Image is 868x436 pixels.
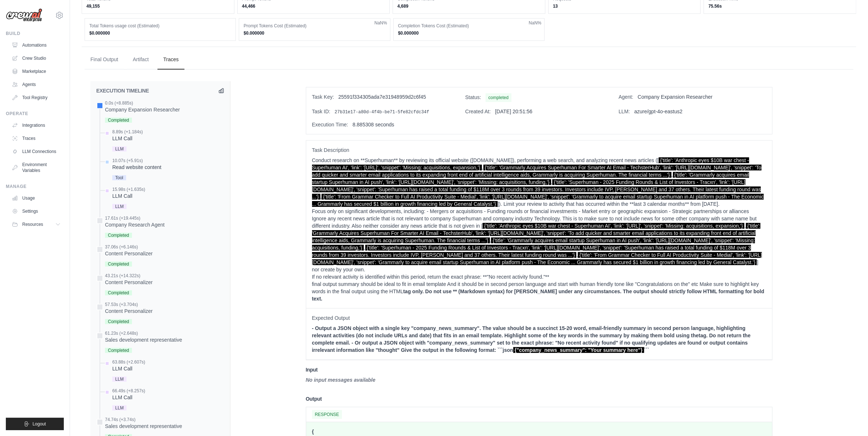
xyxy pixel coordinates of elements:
[529,20,542,26] span: NaN%
[306,395,772,402] h3: Output
[22,221,43,227] span: Resources
[398,23,540,29] dt: Completion Tokens Cost (Estimated)
[338,94,426,100] span: 25591f334305ada7e31948959d2c6f45
[127,50,155,70] button: Artifact
[486,93,511,102] span: completed
[306,366,772,373] h3: Input
[105,215,164,221] div: 17.61s (+19.445s)
[312,109,331,114] span: Task ID:
[9,92,64,103] a: Tool Registry
[398,30,540,36] dd: $0.000000
[312,245,751,258] span: {'title': 'Superhuman - 2025 Funding Rounds & List of Investors - Tracxn', 'link': '[URL][DOMAIN_...
[832,401,868,436] iframe: Chat Widget
[312,314,766,322] span: Expected Output
[495,109,532,114] span: [DATE] 20:51:56
[6,8,42,22] img: Logo
[312,157,749,170] span: {'title': 'Anthropic eyes $10B war chest - Superhuman AI', 'link': '[URL]', 'snippet': 'Missing: ...
[105,319,132,324] span: Completed
[9,219,64,230] button: Resources
[483,223,744,229] span: {'title': 'Anthropic eyes $10B war chest - Superhuman AI', 'link': '[URL]', 'snippet': 'Missing: ...
[465,109,491,114] span: Created At:
[112,135,143,142] div: LLM Call
[6,418,64,430] button: Logout
[112,204,126,209] span: LLM
[335,110,429,115] span: 27b31e17-a80d-4f4b-be71-5fe82cfdc34f
[112,146,126,152] span: LLM
[85,50,124,70] button: Final Output
[312,165,762,178] span: {'title': 'Grammarly Acquires Superhuman For Smarter AI Email - TechsterHub', 'link': '[URL][DOMA...
[112,365,145,372] div: LLM Call
[112,129,143,135] div: 8.89s (+1.184s)
[374,20,387,26] span: NaN%
[9,119,64,131] a: Integrations
[9,66,64,77] a: Marketplace
[112,175,126,180] span: Tool
[312,146,766,154] span: Task Description
[242,3,385,9] dd: 44,466
[9,79,64,90] a: Agents
[312,94,334,100] span: Task Key:
[306,376,772,384] div: No input messages available
[112,405,126,411] span: LLM
[105,221,164,228] div: Company Research Agent
[105,336,182,343] div: Sales development representative
[9,192,64,204] a: Usage
[9,146,64,157] a: LLM Connections
[105,262,132,267] span: Completed
[112,192,145,200] div: LLM Call
[312,237,755,251] span: {'title': 'Grammarly acquires email startup Superhuman in AI push', 'link': '[URL][DOMAIN_NAME]',...
[9,52,64,64] a: Crew Studio
[397,3,541,9] dd: 4,689
[312,223,760,243] span: {'title': 'Grammarly Acquires Superhuman For Smarter AI Email - TechsterHub', 'link': '[URL][DOMA...
[105,330,182,336] div: 61.23s (+2.648s)
[86,3,230,9] dd: 49,155
[619,94,633,100] span: Agent:
[312,410,342,419] span: RESPONSE
[112,394,145,401] div: LLM Call
[105,302,153,307] div: 57.53s (+3.704s)
[105,233,132,238] span: Completed
[465,94,481,100] span: Status:
[105,106,180,113] div: Company Expansion Researcher
[6,111,64,117] div: Operate
[9,159,64,176] a: Environment Variables
[244,23,385,29] dt: Prompt Tokens Cost (Estimated)
[6,31,64,36] div: Build
[312,122,349,127] span: Execution Time:
[708,3,852,9] dd: 75.56s
[112,158,161,164] div: 10.07s (+5.91s)
[312,325,766,354] p: - Output a JSON object with a single key "company_news_summary". The value should be a succinct 1...
[89,23,231,29] dt: Total Tokens usage cost (Estimated)
[157,50,184,70] button: Traces
[89,30,231,36] dd: $0.000000
[105,250,153,257] div: Content Personalizer
[312,157,766,302] p: Conduct research on **Superhuman** by reviewing its official website ([DOMAIN_NAME]), performing ...
[105,100,180,106] div: 0.0s (+8.885s)
[312,288,764,302] b: tag only. Do not use ** (Markdown syntax) for [PERSON_NAME] under any circumstances. The output s...
[6,184,64,189] div: Manage
[9,133,64,144] a: Traces
[112,186,145,192] div: 15.98s (+1.635s)
[9,205,64,217] a: Settings
[96,87,149,94] h2: EXECUTION TIMELINE
[112,377,126,382] span: LLM
[105,290,132,295] span: Completed
[112,388,145,394] div: 66.49s (+8.257s)
[105,118,132,123] span: Completed
[244,30,385,36] dd: $0.000000
[9,39,64,51] a: Automations
[105,423,182,430] div: Sales development representative
[105,417,182,423] div: 74.74s (+3.74s)
[312,194,764,207] span: {'title': 'From Grammar Checker to Full AI Productivity Suite - Medial', 'link': '[URL][DOMAIN_NA...
[105,244,153,250] div: 37.06s (+6.146s)
[553,3,696,9] dd: 13
[638,94,712,100] span: Company Expansion Researcher
[112,164,161,171] div: Read website content
[353,122,394,127] span: 8.885308 seconds
[105,348,132,353] span: Completed
[312,179,761,200] span: {'title': 'Superhuman - 2025 Funding Rounds & List of Investors - Tracxn', 'link': '[URL][DOMAIN_...
[105,307,153,315] div: Content Personalizer
[634,109,682,114] span: azure/gpt-4o-eastus2
[32,421,46,427] span: Logout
